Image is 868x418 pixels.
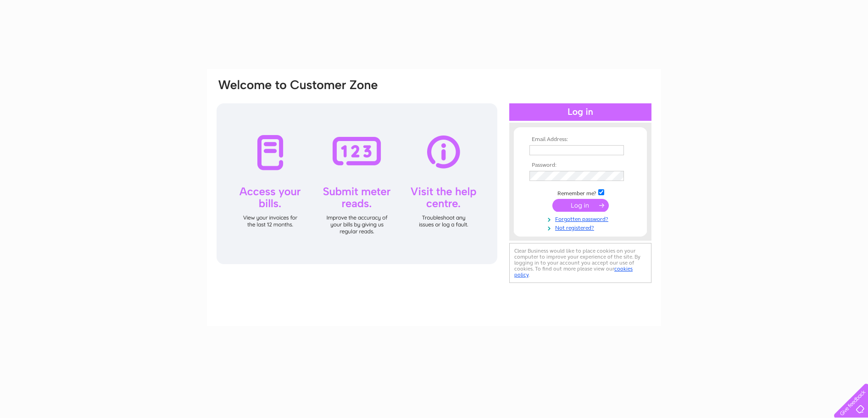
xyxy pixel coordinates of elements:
th: Email Address: [527,136,634,143]
input: Submit [552,199,609,212]
a: Not registered? [529,223,634,232]
th: Password: [527,162,634,169]
a: Forgotten password? [529,214,634,223]
td: Remember me? [527,188,634,197]
div: Clear Business would like to place cookies on your computer to improve your experience of the sit... [509,243,651,283]
a: cookies policy [514,265,633,278]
